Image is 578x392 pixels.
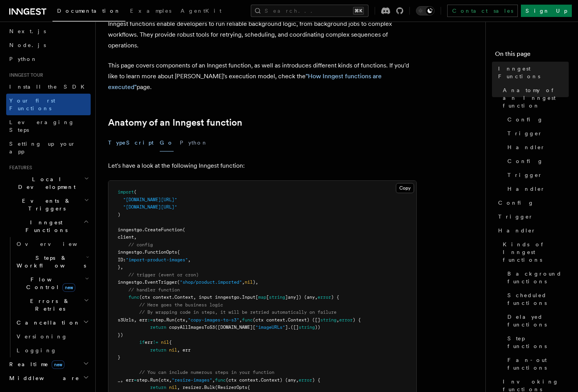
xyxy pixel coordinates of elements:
span: Step functions [507,335,569,350]
span: Trigger [498,213,533,220]
button: Toggle dark mode [416,6,434,15]
kbd: ⌘K [353,7,364,15]
span: ( [183,227,185,232]
button: Inngest Functions [6,215,91,237]
span: string [269,294,285,300]
span: := [147,317,153,323]
a: Sign Up [521,5,572,17]
span: ( [134,189,137,195]
a: Handler [504,140,569,154]
a: Setting up your app [6,137,91,158]
button: Cancellation [14,316,91,330]
span: import [118,189,134,195]
span: Errors & Retries [14,297,84,313]
a: Inngest Functions [495,62,569,83]
a: Trigger [495,210,569,224]
span: step. [153,317,166,323]
button: Copy [396,183,414,193]
span: Trigger [507,130,543,137]
span: Leveraging Steps [9,119,74,133]
a: Next.js [6,24,91,38]
p: Inngest functions enable developers to run reliable background logic, from background jobs to com... [108,19,417,51]
span: Events & Triggers [6,197,84,212]
span: Realtime [6,360,64,368]
span: step. [137,377,150,383]
span: err [145,340,153,345]
span: , [212,377,215,383]
a: Kinds of Inngest functions [500,237,569,267]
button: Python [180,134,208,151]
a: Handler [495,224,569,237]
span: (ResizerOpts{ [215,385,250,390]
span: EventTrigger [145,279,177,285]
span: Features [6,165,32,171]
span: ( [177,279,180,285]
span: , resizer. [177,385,204,390]
span: Run [150,377,158,383]
span: "copy-images-to-s3" [188,317,239,323]
span: , [188,257,191,262]
a: Documentation [52,2,125,22]
a: Handler [504,182,569,196]
span: ) { [312,377,320,383]
span: ) [118,212,120,217]
a: Install the SDK [6,80,91,94]
span: (ctx, [158,377,172,383]
span: Documentation [57,8,121,14]
span: , [242,279,245,285]
button: Events & Triggers [6,194,91,215]
span: Steps & Workflows [14,254,86,269]
span: "[DOMAIN_NAME][URL]" [123,197,177,202]
a: Examples [125,2,176,21]
span: Next.js [9,28,46,34]
span: Flow Control [14,276,85,291]
span: Fan-out functions [507,356,569,372]
a: Fan-out functions [504,353,569,375]
span: Python [9,56,37,62]
span: ]any]) (any, [285,294,318,300]
span: = [134,377,137,383]
span: new [52,360,64,369]
span: Handler [498,227,536,234]
span: nil [245,279,253,285]
a: Overview [14,237,91,251]
span: Middleware [6,374,79,382]
a: Versioning [14,330,91,343]
span: Your first Functions [9,98,55,111]
span: // Here goes the business logic [139,302,223,308]
span: Config [507,157,543,165]
button: Flow Controlnew [14,273,91,294]
span: nil [161,340,169,345]
span: nil [169,347,177,353]
span: Config [498,199,534,207]
span: Local Development [6,175,84,191]
span: Inngest tour [6,72,43,78]
a: Anatomy of an Inngest function [108,117,242,128]
a: Background functions [504,267,569,288]
span: Handler [507,143,545,151]
span: Inngest Functions [6,219,83,234]
span: // trigger (event or cron) [128,272,199,278]
span: ), [253,279,258,285]
span: map [258,294,266,300]
span: error [299,377,312,383]
a: Trigger [504,126,569,140]
span: func [128,294,139,300]
span: Kinds of Inngest functions [503,241,569,264]
span: client, [118,234,137,240]
span: string [320,317,336,323]
a: AgentKit [176,2,226,21]
h4: On this page [495,49,569,62]
span: Trigger [507,171,543,179]
span: error [339,317,353,323]
span: }, [118,264,123,270]
span: // You can include numerous steps in your function [139,370,274,375]
span: Scheduled functions [507,291,569,307]
a: Step functions [504,331,569,353]
span: Versioning [17,333,68,340]
span: // config [128,242,153,247]
a: Python [6,52,91,66]
span: error [318,294,331,300]
span: Install the SDK [9,84,89,90]
a: Logging [14,343,91,357]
